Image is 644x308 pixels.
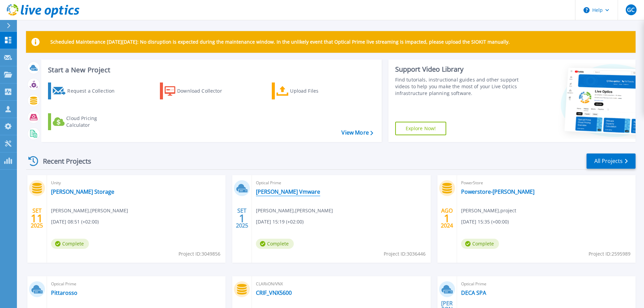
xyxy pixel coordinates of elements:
a: Upload Files [272,82,347,99]
a: Powerstore-[PERSON_NAME] [461,188,534,195]
span: CLARiiON/VNX [256,280,426,288]
span: [PERSON_NAME] , [PERSON_NAME] [256,207,333,214]
a: CRIF_VNX5600 [256,289,292,296]
span: Optical Prime [461,280,631,288]
a: View More [341,129,373,136]
a: Download Collector [160,82,235,99]
div: Download Collector [177,84,231,98]
span: Complete [256,239,294,249]
a: All Projects [587,153,636,169]
span: Optical Prime [256,179,426,187]
a: Pittarosso [51,289,77,296]
div: Upload Files [290,84,344,98]
span: Project ID: 3036446 [384,250,426,258]
span: [DATE] 15:19 (+02:00) [256,218,304,226]
span: Project ID: 2595989 [589,250,630,258]
a: Request a Collection [48,82,123,99]
div: AGO 2024 [440,206,453,231]
div: SET 2025 [30,206,43,231]
p: Scheduled Maintenance [DATE][DATE]: No disruption is expected during the maintenance window. In t... [50,39,510,45]
div: Recent Projects [26,153,100,169]
span: [DATE] 15:35 (+00:00) [461,218,509,226]
span: Complete [461,239,499,249]
div: Request a Collection [67,84,121,98]
span: [PERSON_NAME] , project [461,207,516,214]
span: Project ID: 3049856 [178,250,220,258]
span: Unity [51,179,221,187]
div: Find tutorials, instructional guides and other support videos to help you make the most of your L... [395,76,521,97]
span: [PERSON_NAME] , [PERSON_NAME] [51,207,128,214]
span: PowerStore [461,179,631,187]
span: Complete [51,239,89,249]
span: [DATE] 08:51 (+02:00) [51,218,99,226]
div: SET 2025 [236,206,248,231]
a: [PERSON_NAME] Storage [51,188,114,195]
span: 11 [31,215,43,221]
span: 1 [239,215,245,221]
a: [PERSON_NAME] Vmware [256,188,320,195]
h3: Start a New Project [48,66,373,74]
span: 1 [444,215,450,221]
a: Cloud Pricing Calculator [48,113,123,130]
div: Cloud Pricing Calculator [66,115,120,128]
a: DECA SPA [461,289,486,296]
span: Optical Prime [51,280,221,288]
a: Explore Now! [395,122,447,135]
span: GC [627,7,635,13]
div: Support Video Library [395,65,521,74]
